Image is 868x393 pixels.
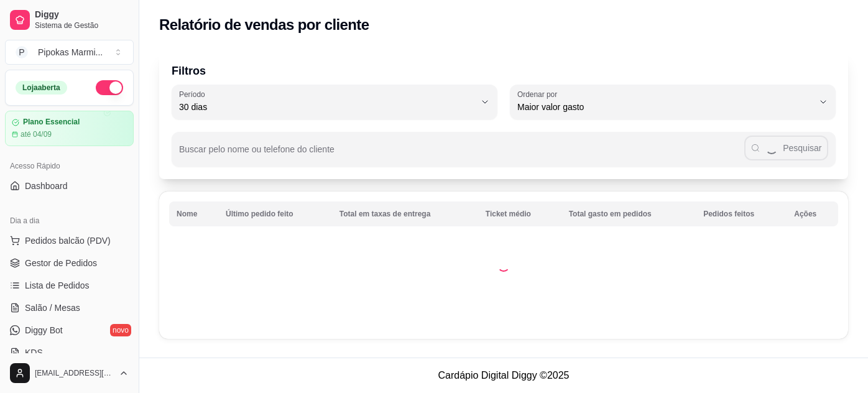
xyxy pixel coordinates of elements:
div: Pipokas Marmi ... [38,46,103,58]
span: Lista de Pedidos [25,279,90,292]
span: KDS [25,346,43,359]
a: Gestor de Pedidos [5,253,134,273]
article: Plano Essencial [23,118,80,127]
span: 30 dias [179,101,475,113]
span: Gestor de Pedidos [25,257,97,269]
button: Período30 dias [172,85,497,119]
span: P [16,46,28,58]
button: [EMAIL_ADDRESS][DOMAIN_NAME] [5,358,134,388]
a: Diggy Botnovo [5,320,134,340]
span: Diggy [35,9,129,21]
a: Salão / Mesas [5,298,134,318]
p: Filtros [172,62,836,80]
label: Período [179,89,209,99]
div: Loading [497,259,510,272]
span: [EMAIL_ADDRESS][DOMAIN_NAME] [35,368,114,378]
footer: Cardápio Digital Diggy © 2025 [139,358,868,393]
button: Ordenar porMaior valor gasto [510,85,836,119]
article: até 04/09 [21,129,52,139]
span: Salão / Mesas [25,302,80,314]
a: Dashboard [5,176,134,196]
span: Maior valor gasto [517,101,813,113]
label: Ordenar por [517,89,561,99]
button: Pedidos balcão (PDV) [5,231,134,251]
div: Acesso Rápido [5,156,134,176]
a: DiggySistema de Gestão [5,5,134,35]
span: Sistema de Gestão [35,21,129,30]
button: Alterar Status [96,80,123,95]
a: Lista de Pedidos [5,275,134,295]
span: Diggy Bot [25,324,63,336]
a: Plano Essencialaté 04/09 [5,111,134,146]
div: Dia a dia [5,211,134,231]
span: Pedidos balcão (PDV) [25,234,111,247]
span: Dashboard [25,180,68,192]
input: Buscar pelo nome ou telefone do cliente [179,148,744,160]
div: Loja aberta [16,81,67,95]
a: KDS [5,343,134,363]
h2: Relatório de vendas por cliente [159,15,369,35]
button: Select a team [5,40,134,65]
